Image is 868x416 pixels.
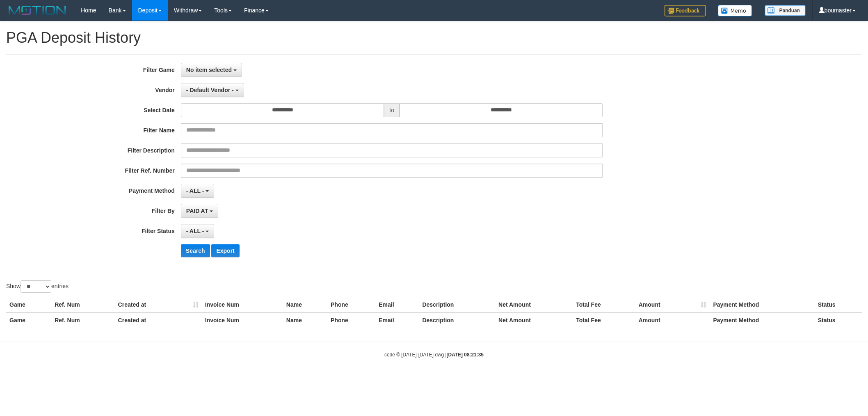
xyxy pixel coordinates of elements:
th: Net Amount [495,297,573,312]
th: Created at [115,312,202,328]
th: Amount [635,297,710,312]
button: Search [181,244,210,257]
img: Feedback.jpg [665,5,706,16]
h1: PGA Deposit History [6,30,862,46]
th: Payment Method [710,297,814,312]
label: Show entries [6,280,69,293]
th: Amount [635,312,710,328]
th: Description [419,297,495,312]
th: Ref. Num [51,312,114,328]
th: Name [283,312,327,328]
button: - Default Vendor - [181,83,244,97]
button: PAID AT [181,204,218,218]
button: - ALL - [181,224,214,238]
button: Export [211,244,239,257]
img: Button%20Memo.svg [718,5,752,16]
th: Game [6,297,51,312]
span: to [384,103,400,117]
span: - ALL - [186,228,204,234]
th: Status [815,297,862,312]
th: Total Fee [573,297,635,312]
span: PAID AT [186,208,208,214]
th: Phone [327,312,375,328]
th: Game [6,312,51,328]
img: panduan.png [765,5,806,16]
button: No item selected [181,63,242,77]
button: - ALL - [181,184,214,198]
th: Total Fee [573,312,635,328]
th: Invoice Num [202,312,283,328]
th: Ref. Num [51,297,114,312]
strong: [DATE] 08:21:35 [447,352,484,358]
th: Created at [115,297,202,312]
th: Payment Method [710,312,814,328]
th: Description [419,312,495,328]
img: MOTION_logo.png [6,4,69,16]
select: Showentries [21,280,51,293]
th: Email [375,312,419,328]
small: code © [DATE]-[DATE] dwg | [384,352,484,358]
span: - ALL - [186,187,204,194]
th: Invoice Num [202,297,283,312]
span: - Default Vendor - [186,87,234,93]
th: Phone [327,297,375,312]
th: Email [375,297,419,312]
th: Status [815,312,862,328]
th: Name [283,297,327,312]
span: No item selected [186,67,232,73]
th: Net Amount [495,312,573,328]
